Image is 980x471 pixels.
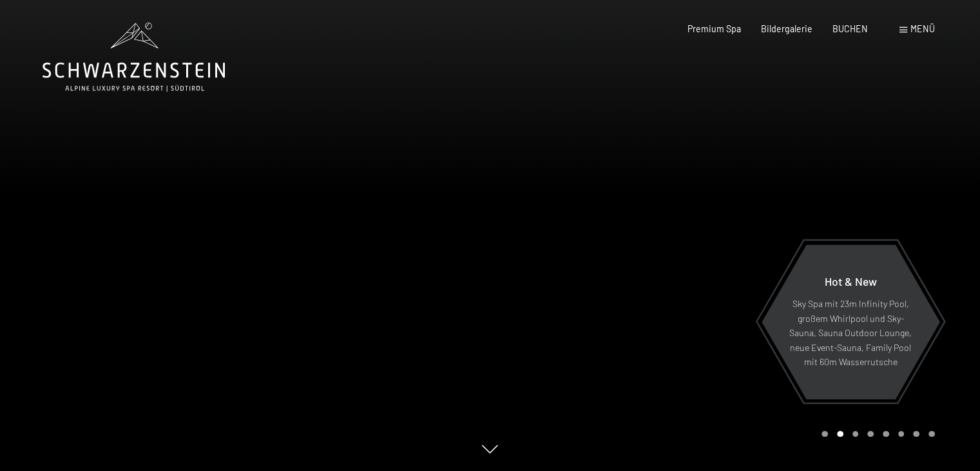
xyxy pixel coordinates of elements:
div: Carousel Page 6 [898,431,905,437]
a: Premium Spa [687,23,741,34]
div: Carousel Page 4 [867,431,874,437]
a: BUCHEN [832,23,868,34]
div: Carousel Page 2 (Current Slide) [837,431,843,437]
span: Hot & New [824,274,876,288]
div: Carousel Page 8 [928,431,935,437]
div: Carousel Page 3 [852,431,859,437]
a: Bildergalerie [761,23,812,34]
a: Hot & New Sky Spa mit 23m Infinity Pool, großem Whirlpool und Sky-Sauna, Sauna Outdoor Lounge, ne... [760,244,940,400]
div: Carousel Page 7 [913,431,919,437]
div: Carousel Page 5 [883,431,889,437]
div: Carousel Page 1 [821,431,828,437]
p: Sky Spa mit 23m Infinity Pool, großem Whirlpool und Sky-Sauna, Sauna Outdoor Lounge, neue Event-S... [789,297,912,370]
div: Carousel Pagination [817,431,934,437]
span: Menü [910,23,935,34]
